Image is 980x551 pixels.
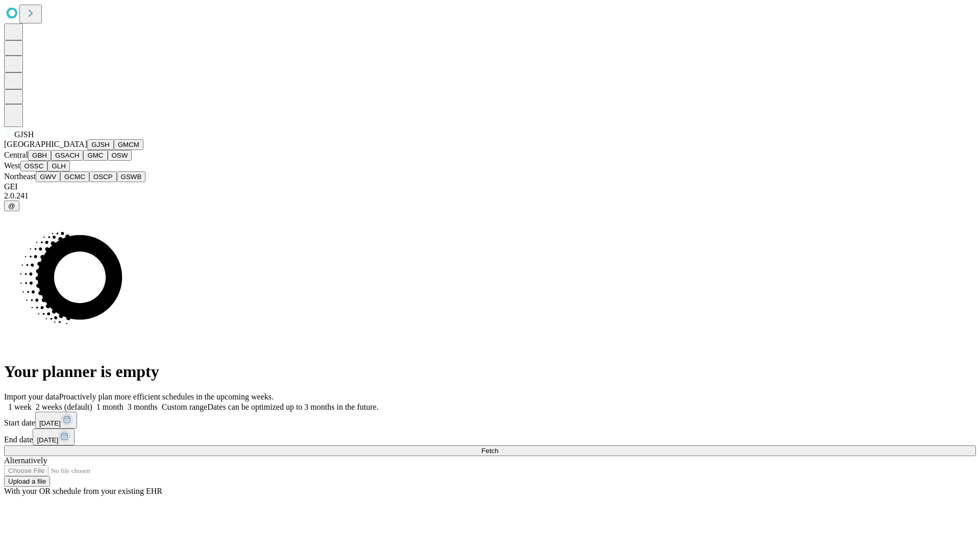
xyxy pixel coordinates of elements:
[83,150,107,161] button: GMC
[4,476,50,487] button: Upload a file
[4,487,162,495] span: With your OR schedule from your existing EHR
[4,429,976,445] div: End date
[4,161,20,170] span: West
[4,392,59,401] span: Import your data
[4,362,976,381] h1: Your planner is empty
[4,151,28,159] span: Central
[4,445,976,456] button: Fetch
[4,456,47,465] span: Alternatively
[33,429,75,445] button: [DATE]
[87,139,114,150] button: GJSH
[96,403,124,411] span: 1 month
[20,161,48,171] button: OSSC
[51,150,83,161] button: GSACH
[39,419,61,427] span: [DATE]
[128,403,158,411] span: 3 months
[36,171,60,182] button: GWV
[4,412,976,429] div: Start date
[117,171,146,182] button: GSWB
[8,403,32,411] span: 1 week
[60,171,89,182] button: GCMC
[108,150,132,161] button: OSW
[4,172,36,181] span: Northeast
[207,403,378,411] span: Dates can be optimized up to 3 months in the future.
[114,139,143,150] button: GMCM
[4,201,19,211] button: @
[28,150,51,161] button: GBH
[37,436,58,444] span: [DATE]
[4,191,976,201] div: 2.0.241
[89,171,117,182] button: OSCP
[14,130,34,139] span: GJSH
[47,161,69,171] button: GLH
[162,403,207,411] span: Custom range
[4,182,976,191] div: GEI
[59,392,274,401] span: Proactively plan more efficient schedules in the upcoming weeks.
[481,447,498,455] span: Fetch
[35,412,77,429] button: [DATE]
[4,140,87,148] span: [GEOGRAPHIC_DATA]
[8,202,15,210] span: @
[36,403,92,411] span: 2 weeks (default)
